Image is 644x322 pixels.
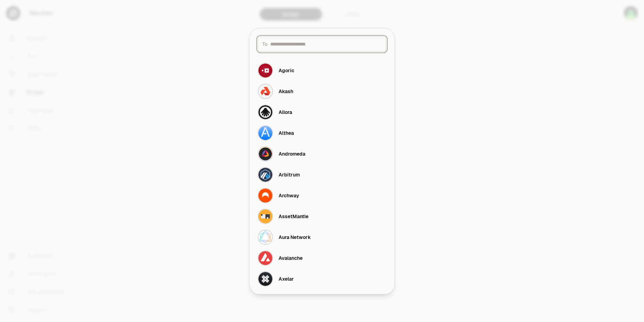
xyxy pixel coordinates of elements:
div: Allora [279,109,292,116]
button: Avalanche LogoAvalanche [254,248,390,269]
div: Avalanche [279,255,303,262]
img: AssetMantle Logo [258,209,272,223]
span: To [262,41,267,48]
div: Aura Network [279,234,311,241]
button: Akash LogoAkash [254,81,390,102]
button: Althea LogoAlthea [254,123,390,143]
div: Althea [279,130,294,137]
button: Andromeda LogoAndromeda [254,143,390,164]
button: AssetMantle LogoAssetMantle [254,206,390,227]
img: Andromeda Logo [258,147,272,161]
button: Babylon Genesis Logo [254,289,390,310]
img: Arbitrum Logo [258,168,272,182]
img: Avalanche Logo [258,251,272,265]
img: Agoric Logo [258,64,272,77]
div: Arbitrum [279,171,300,178]
button: Axelar LogoAxelar [254,269,390,289]
button: Agoric LogoAgoric [254,60,390,81]
div: AssetMantle [279,213,308,220]
div: Akash [279,88,293,95]
button: Arbitrum LogoArbitrum [254,164,390,185]
img: Babylon Genesis Logo [258,293,272,307]
img: Axelar Logo [258,272,272,286]
button: Aura Network LogoAura Network [254,227,390,248]
button: Archway LogoArchway [254,185,390,206]
div: Axelar [279,275,294,282]
div: Andromeda [279,150,305,157]
img: Archway Logo [258,189,272,203]
div: Archway [279,192,299,199]
img: Aura Network Logo [258,230,272,244]
img: Allora Logo [258,105,272,119]
img: Althea Logo [258,126,272,140]
div: Agoric [279,67,294,74]
button: Allora LogoAllora [254,102,390,123]
img: Akash Logo [258,84,272,98]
